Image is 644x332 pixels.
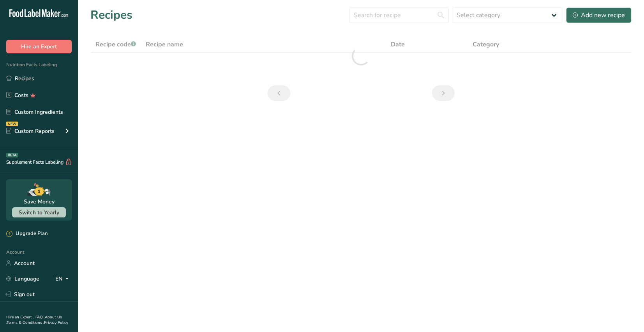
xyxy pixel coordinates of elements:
[6,314,34,320] a: Hire an Expert .
[268,85,290,101] a: Previous page
[573,11,625,20] div: Add new recipe
[55,274,72,283] div: EN
[19,209,59,216] span: Switch to Yearly
[6,272,39,286] a: Language
[566,7,632,23] button: Add new recipe
[6,122,18,126] div: NEW
[12,207,66,217] button: Switch to Yearly
[35,314,45,320] a: FAQ .
[90,6,132,24] h1: Recipes
[24,198,55,206] div: Save Money
[44,320,68,325] a: Privacy Policy
[7,320,44,325] a: Terms & Conditions .
[6,40,72,53] button: Hire an Expert
[6,153,18,157] div: BETA
[349,7,449,23] input: Search for recipe
[432,85,455,101] a: Next page
[6,127,55,135] div: Custom Reports
[6,314,62,325] a: About Us .
[6,230,48,238] div: Upgrade Plan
